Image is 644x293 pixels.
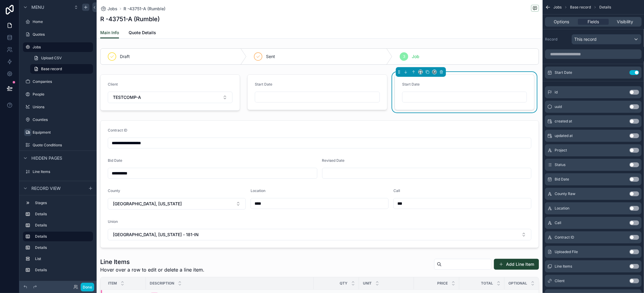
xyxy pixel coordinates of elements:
label: Details [35,245,91,250]
span: Start Date [402,82,420,86]
label: Details [35,223,91,228]
label: Record [545,37,569,42]
span: Quote Details [129,30,156,36]
span: Start Date [555,70,572,75]
a: Companies [23,77,93,86]
span: Project [555,148,567,153]
span: Call [555,220,561,225]
span: Qty [340,281,348,286]
label: Home [33,19,92,24]
span: Details [599,5,611,10]
span: created at [555,119,572,124]
div: scrollable content [19,195,97,281]
a: R -43751-A (Rumble) [123,6,165,12]
a: Unions [23,102,93,112]
span: Item [108,281,117,286]
a: People [23,90,93,99]
label: Unions [33,105,92,109]
label: Companies [33,79,92,84]
span: Uploaded File [555,249,578,254]
a: Line Items [23,167,93,177]
label: Details [35,268,91,272]
label: Counties [33,117,92,122]
span: Upload CSV [41,56,62,60]
a: Jobs [23,42,93,52]
span: id [555,90,558,95]
span: Contract ID [555,235,574,240]
label: Quote Conditions [33,143,92,148]
button: Done [81,283,94,291]
span: Status [555,162,566,167]
span: Record view [31,185,61,191]
span: Base record [570,5,591,10]
a: Quote Conditions [23,140,93,150]
span: Line Items [555,264,572,269]
span: Options [554,19,569,25]
a: Equipment [23,128,93,137]
a: Quote Details [129,27,156,39]
a: Main Info [100,27,119,39]
label: List [35,256,91,261]
label: Details [35,234,88,239]
button: This record [572,34,642,44]
a: Jobs [100,6,117,12]
a: Home [23,17,93,27]
a: Base record [30,64,93,74]
span: uuid [555,104,562,109]
h1: R -43751-A (Rumble) [100,15,160,23]
span: Hidden pages [31,155,62,161]
span: Main Info [100,30,119,36]
label: People [33,92,92,97]
span: Jobs [553,5,562,10]
span: Visibility [617,19,633,25]
span: Unit [363,281,372,286]
span: Client [555,278,565,283]
span: Menu [31,4,44,10]
span: Base record [41,67,62,71]
span: Price [437,281,448,286]
a: Quotes [23,30,93,39]
span: Total [481,281,493,286]
span: This record [574,36,597,42]
span: Location [555,206,569,211]
span: Fields [588,19,599,25]
a: Upload CSV [30,53,93,63]
a: Counties [23,115,93,125]
span: Jobs [107,6,117,12]
label: Details [35,212,91,216]
label: Line Items [33,169,92,174]
span: updated at [555,133,573,138]
span: County Raw [555,191,575,196]
label: Equipment [33,130,92,135]
span: Optional [508,281,527,286]
label: Quotes [33,32,92,37]
label: Jobs [33,45,89,50]
label: Stages [35,200,91,205]
span: Description [150,281,174,286]
span: Bid Date [555,177,569,182]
